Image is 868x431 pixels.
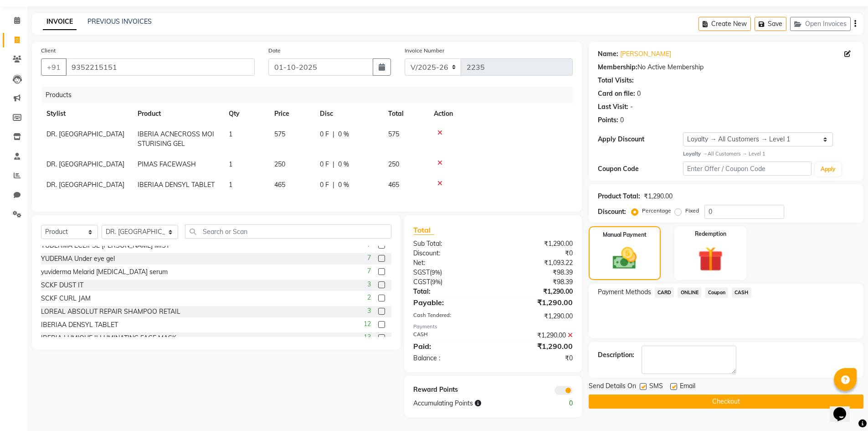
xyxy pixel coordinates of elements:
[406,297,493,308] div: Payable:
[732,287,751,298] span: CASH
[367,306,371,316] span: 3
[367,253,371,263] span: 7
[493,297,580,308] div: ₹1,290.00
[598,287,651,297] span: Payment Methods
[333,180,334,190] span: |
[598,115,618,125] div: Points:
[388,130,399,138] span: 575
[138,181,215,189] span: IBERIAA DENSYL TABLET
[655,287,674,298] span: CARD
[229,181,232,189] span: 1
[229,130,232,138] span: 1
[41,267,168,277] div: yuviderma Melarid [MEDICAL_DATA] serum
[338,160,349,169] span: 0 %
[603,231,647,239] label: Manual Payment
[428,104,573,124] th: Action
[367,293,371,302] span: 2
[274,130,285,138] span: 575
[493,277,580,287] div: ₹98.39
[413,268,430,276] span: SGST
[493,331,580,340] div: ₹1,290.00
[41,47,56,55] label: Client
[406,353,493,363] div: Balance :
[320,180,329,190] span: 0 F
[598,350,634,360] div: Description:
[338,180,349,190] span: 0 %
[223,104,269,124] th: Qty
[41,307,180,317] div: LOREAL ABSOLUT REPAIR SHAMPOO RETAIL
[790,17,851,31] button: Open Invoices
[413,278,430,286] span: CGST
[755,17,786,31] button: Save
[138,160,196,168] span: PIMAS FACEWASH
[320,130,329,139] span: 0 F
[683,161,812,176] input: Enter Offer / Coupon Code
[830,395,859,422] iframe: chat widget
[690,244,731,275] img: _gift.svg
[406,277,493,287] div: ( )
[598,62,854,72] div: No Active Membership
[493,268,580,277] div: ₹98.39
[364,332,371,342] span: 13
[598,192,640,201] div: Product Total:
[598,102,628,112] div: Last Visit:
[138,130,214,148] span: IBERIA ACNECROSS MOISTURISING GEL
[598,76,634,85] div: Total Visits:
[185,224,392,239] input: Search or Scan
[536,399,580,408] div: 0
[605,244,644,272] img: _cash.svg
[598,207,626,217] div: Discount:
[41,254,115,264] div: YUDERMA Under eye gel
[41,58,67,76] button: +91
[620,115,624,125] div: 0
[431,269,440,276] span: 9%
[589,381,636,393] span: Send Details On
[678,287,701,298] span: ONLINE
[680,381,695,393] span: Email
[493,312,580,321] div: ₹1,290.00
[406,287,493,296] div: Total:
[432,278,441,286] span: 9%
[274,181,285,189] span: 465
[268,47,281,55] label: Date
[87,17,152,26] a: PREVIOUS INVOICES
[598,49,618,59] div: Name:
[229,160,232,168] span: 1
[644,192,673,201] div: ₹1,290.00
[66,58,255,76] input: Search by Name/Mobile/Email/Code
[589,395,863,409] button: Checkout
[41,104,132,124] th: Stylist
[269,104,314,124] th: Price
[493,287,580,296] div: ₹1,290.00
[333,130,334,139] span: |
[41,241,169,250] div: YUDERMA ECLIPSE [PERSON_NAME] MIST
[815,162,841,176] button: Apply
[405,47,444,55] label: Invoice Number
[406,385,493,395] div: Reward Points
[699,17,751,31] button: Create New
[406,268,493,277] div: ( )
[493,341,580,352] div: ₹1,290.00
[705,287,728,298] span: Coupon
[333,160,334,169] span: |
[41,280,83,290] div: SCKF DUST IT
[132,104,223,124] th: Product
[367,280,371,289] span: 3
[41,320,118,330] div: IBERIAA DENSYL TABLET
[620,49,671,59] a: [PERSON_NAME]
[367,266,371,276] span: 7
[43,14,77,30] a: INVOICE
[683,151,707,157] strong: Loyalty →
[406,258,493,268] div: Net:
[314,104,383,124] th: Disc
[598,164,683,174] div: Coupon Code
[41,294,91,303] div: SCKF CURL JAM
[630,102,633,112] div: -
[598,135,683,144] div: Apply Discount
[406,331,493,340] div: CASH
[46,181,124,189] span: DR. [GEOGRAPHIC_DATA]
[406,312,493,321] div: Cash Tendered:
[338,130,349,139] span: 0 %
[413,323,572,331] div: Payments
[598,62,637,72] div: Membership:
